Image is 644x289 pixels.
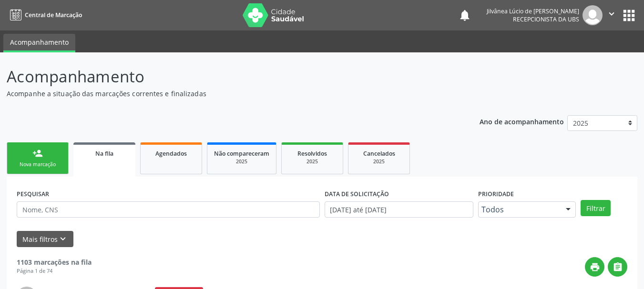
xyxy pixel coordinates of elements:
label: DATA DE SOLICITAÇÃO [325,187,389,201]
img: img [583,5,603,25]
i: keyboard_arrow_down [58,234,68,244]
span: Resolvidos [297,149,327,158]
strong: 1103 marcações na fila [17,258,92,267]
i: print [590,262,600,272]
p: Ano de acompanhamento [480,115,564,127]
i:  [606,9,617,19]
button: apps [621,7,637,24]
span: Cancelados [363,149,395,158]
span: Recepcionista da UBS [513,15,579,23]
input: Nome, CNS [17,201,320,218]
div: 2025 [355,158,403,165]
button: notifications [458,9,471,22]
a: Central de Marcação [7,7,82,23]
a: Acompanhamento [3,34,75,52]
span: Agendados [155,149,187,158]
p: Acompanhamento [7,65,448,89]
div: 2025 [214,158,269,165]
div: person_add [32,148,43,159]
span: Na fila [95,149,113,158]
div: 2025 [288,158,336,165]
button: print [585,257,604,277]
div: Jilvânea Lúcio de [PERSON_NAME] [487,7,579,15]
label: PESQUISAR [17,187,49,201]
div: Página 1 de 74 [17,267,92,275]
button:  [603,5,621,25]
label: Prioridade [478,187,514,201]
i:  [613,262,623,272]
button:  [608,257,627,277]
button: Mais filtroskeyboard_arrow_down [17,231,73,248]
div: Nova marcação [14,161,61,168]
p: Acompanhe a situação das marcações correntes e finalizadas [7,89,448,99]
span: Todos [481,205,556,214]
button: Filtrar [581,200,611,216]
input: Selecione um intervalo [325,201,474,218]
span: Não compareceram [214,149,269,158]
span: Central de Marcação [25,11,82,19]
